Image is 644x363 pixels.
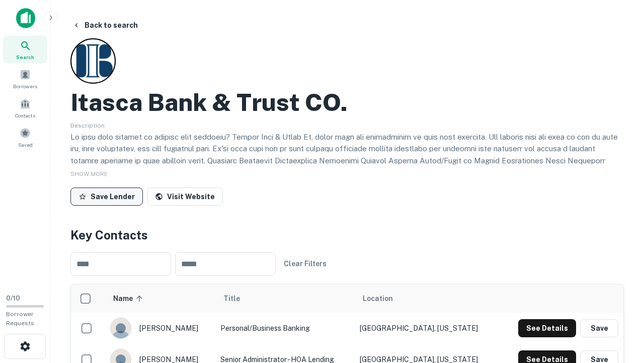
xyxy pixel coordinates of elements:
[70,226,624,244] h4: Key Contacts
[580,319,618,337] button: Save
[215,313,355,344] td: personal/business banking
[18,141,33,149] span: Saved
[70,170,108,177] span: SHOW MORE
[355,313,499,344] td: [GEOGRAPHIC_DATA], [US_STATE]
[280,255,331,273] button: Clear Filters
[70,122,105,129] span: Description
[518,319,576,337] button: See Details
[215,284,355,313] th: Title
[147,188,223,206] a: Visit Website
[16,53,34,61] span: Search
[105,284,216,313] th: Name
[6,294,20,302] span: 0 / 10
[3,65,47,92] a: Borrowers
[110,318,211,339] div: [PERSON_NAME]
[3,36,47,63] a: Search
[70,88,348,117] h2: Itasca Bank & Trust CO.
[68,16,142,34] button: Back to search
[70,131,624,226] p: Lo ipsu dolo sitamet co adipisc elit seddoeiu? Tempor Inci & Utlab Et. dolor magn ali enimadminim...
[594,282,644,331] iframe: Chat Widget
[3,94,47,122] a: Contacts
[70,188,143,206] button: Save Lender
[13,82,37,90] span: Borrowers
[15,111,35,119] span: Contacts
[6,311,34,327] span: Borrower Requests
[113,292,146,305] span: Name
[16,8,35,28] img: capitalize-icon.png
[3,124,47,151] a: Saved
[111,318,131,338] img: 244xhbkr7g40x6bsu4gi6q4ry
[355,284,499,313] th: Location
[363,292,393,305] span: Location
[223,292,253,305] span: Title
